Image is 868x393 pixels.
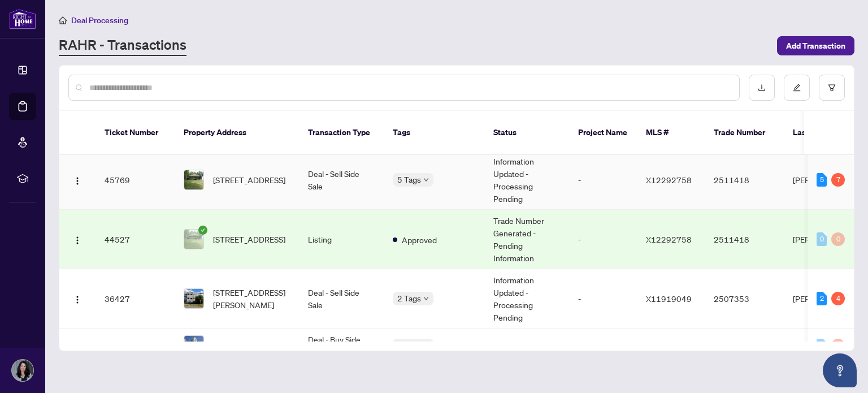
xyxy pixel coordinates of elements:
span: download [758,84,766,92]
th: Tags [384,111,484,155]
button: Open asap [823,353,857,387]
span: 3 Tags [397,339,421,352]
th: Transaction Type [299,111,384,155]
button: download [749,75,775,101]
td: - [569,210,637,269]
button: filter [819,75,845,101]
span: filter [828,84,836,92]
td: 2506642 [705,329,784,363]
span: X12292758 [646,234,692,244]
td: - [569,269,637,329]
th: Trade Number [705,111,784,155]
td: Deal - Buy Side Sale [299,329,384,363]
button: Logo [68,171,86,189]
span: [STREET_ADDRESS] [213,174,285,186]
span: home [59,16,67,24]
button: Logo [68,230,86,248]
img: thumbnail-img [184,289,203,308]
span: down [423,296,429,301]
span: Deal Processing [71,15,128,25]
img: Logo [73,176,82,185]
span: Add Transaction [786,37,845,55]
div: 7 [831,173,845,187]
span: edit [793,84,801,92]
th: Project Name [569,111,637,155]
td: Deal - Sell Side Sale [299,150,384,210]
span: X12071973 [646,340,692,351]
div: 2 [817,292,827,305]
td: 2511418 [705,210,784,269]
img: logo [9,8,36,29]
span: Approved [402,234,437,246]
span: 2 Tags [397,292,421,305]
span: check-circle [198,226,207,235]
div: 5 [817,173,827,187]
th: Property Address [175,111,299,155]
span: X11919049 [646,293,692,304]
div: 0 [817,232,827,246]
a: RAHR - Transactions [59,36,186,56]
span: down [423,177,429,183]
td: Listing [299,210,384,269]
img: thumbnail-img [184,170,203,189]
td: 2511418 [705,150,784,210]
img: thumbnail-img [184,230,203,249]
button: Logo [68,290,86,308]
th: Ticket Number [96,111,175,155]
button: Logo [68,336,86,355]
div: 0 [831,339,845,352]
td: 45769 [96,150,175,210]
button: Add Transaction [777,36,854,55]
button: edit [784,75,810,101]
td: 2507353 [705,269,784,329]
span: [STREET_ADDRESS] [213,339,285,352]
div: 4 [831,292,845,305]
td: 44527 [96,210,175,269]
img: Profile Icon [12,360,33,381]
td: 36427 [96,269,175,329]
div: 0 [831,232,845,246]
td: Deal Closed [484,329,569,363]
td: - [569,329,637,363]
span: 5 Tags [397,173,421,186]
img: Logo [73,295,82,304]
th: Status [484,111,569,155]
td: - [569,150,637,210]
td: 35515 [96,329,175,363]
td: Trade Number Generated - Pending Information [484,210,569,269]
td: Information Updated - Processing Pending [484,150,569,210]
span: [STREET_ADDRESS] [213,233,285,245]
span: X12292758 [646,175,692,185]
img: Logo [73,236,82,245]
div: 0 [817,339,827,352]
td: Information Updated - Processing Pending [484,269,569,329]
img: thumbnail-img [184,336,203,355]
td: Deal - Sell Side Sale [299,269,384,329]
th: MLS # [637,111,705,155]
span: [STREET_ADDRESS][PERSON_NAME] [213,286,290,311]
